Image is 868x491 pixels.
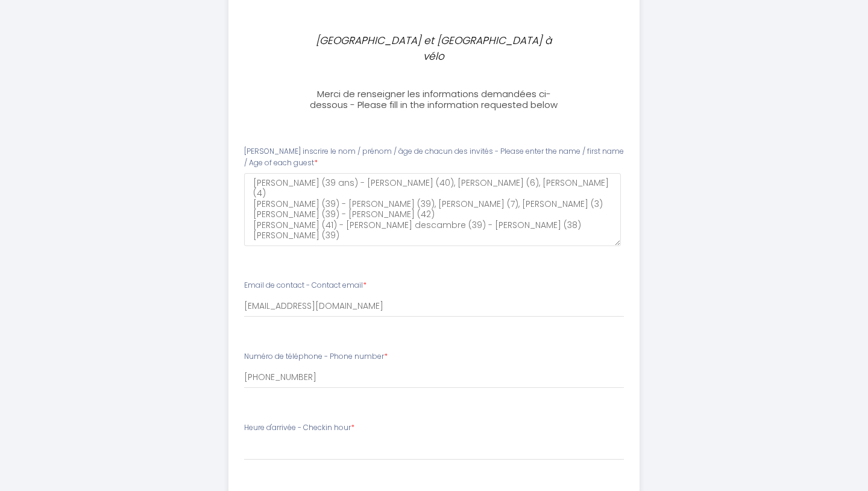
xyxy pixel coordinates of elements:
[244,146,624,169] label: [PERSON_NAME] inscrire le nom / prénom / âge de chacun des invités - Please enter the name / firs...
[244,422,354,434] label: Heure d'arrivée - Checkin hour
[244,280,366,291] label: Email de contact - Contact email
[305,33,563,65] p: [GEOGRAPHIC_DATA] et [GEOGRAPHIC_DATA] à vélo
[244,351,388,363] label: Numéro de téléphone - Phone number
[300,89,568,110] h3: Merci de renseigner les informations demandées ci-dessous - Please fill in the information reques...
